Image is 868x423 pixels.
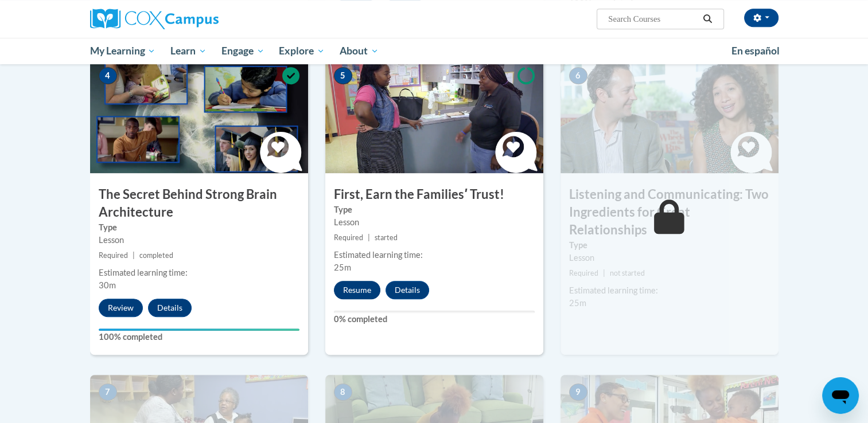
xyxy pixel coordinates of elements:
a: Explore [271,38,332,64]
a: My Learning [83,38,164,64]
a: About [332,38,386,64]
div: Estimated learning time: [99,267,299,279]
img: Course Image [560,58,779,173]
button: Details [148,299,192,317]
div: Lesson [334,216,535,229]
div: Estimated learning time: [334,249,535,261]
span: 6 [569,67,587,84]
button: Resume [334,281,380,299]
h3: Listening and Communicating: Two Ingredients for Great Relationships [560,186,779,238]
img: Course Image [90,58,308,173]
img: Course Image [325,58,543,173]
h3: First, Earn the Familiesʹ Trust! [325,186,543,203]
span: started [375,233,398,242]
span: Required [99,251,128,260]
span: 25m [569,298,586,308]
span: Required [569,269,598,277]
iframe: Button to launch messaging window [822,377,859,414]
div: Your progress [99,328,299,331]
span: 25m [334,263,351,272]
h3: The Secret Behind Strong Brain Architecture [90,186,308,221]
button: Details [386,281,429,299]
a: Engage [214,38,272,64]
span: About [340,44,379,58]
input: Search Courses [607,12,699,26]
span: completed [139,251,173,260]
span: Explore [279,44,325,58]
div: Estimated learning time: [569,284,770,297]
span: | [603,269,605,277]
span: 5 [334,67,352,84]
span: 4 [99,67,117,84]
label: 0% completed [334,313,535,326]
label: Type [334,203,535,216]
button: Account Settings [744,9,779,27]
a: Cox Campus [90,9,308,29]
label: Type [99,221,299,234]
span: 9 [569,383,587,401]
label: Type [569,239,770,252]
span: Required [334,233,363,242]
div: Lesson [99,234,299,246]
span: 30m [99,280,116,290]
a: En español [724,39,787,63]
span: En español [731,45,780,57]
a: Learn [163,38,214,64]
span: 8 [334,383,352,401]
div: Main menu [73,38,796,64]
span: not started [610,269,645,277]
div: Lesson [569,252,770,264]
span: | [368,233,370,242]
button: Search [699,12,716,26]
span: Engage [221,44,264,58]
label: 100% completed [99,331,299,343]
button: Review [99,299,143,317]
span: Learn [170,44,207,58]
img: Cox Campus [90,9,219,29]
span: | [133,251,135,260]
span: 7 [99,383,117,401]
span: My Learning [89,44,155,58]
